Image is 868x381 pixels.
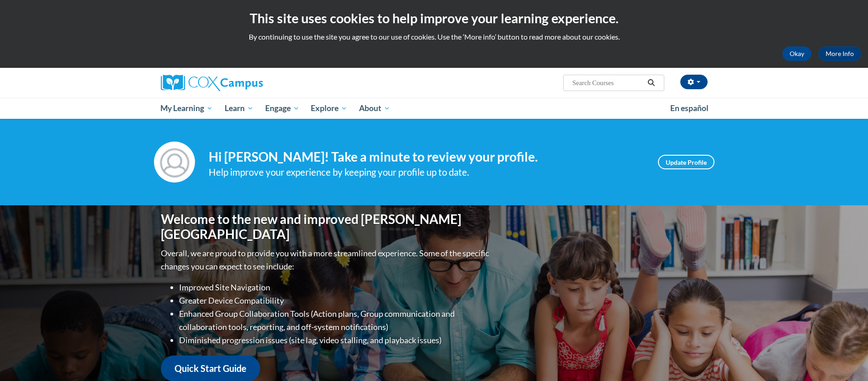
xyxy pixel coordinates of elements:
button: Search [644,77,658,88]
a: My Learning [155,98,219,119]
h2: This site uses cookies to help improve your learning experience. [7,9,861,27]
a: Engage [259,98,305,119]
span: Learn [225,103,253,114]
p: Overall, we are proud to provide you with a more streamlined experience. Some of the specific cha... [161,247,491,273]
div: Main menu [147,98,721,119]
a: Explore [305,98,353,119]
img: Profile Image [154,142,195,183]
li: Greater Device Compatibility [179,294,491,307]
a: Cox Campus [161,75,334,91]
span: My Learning [160,103,213,114]
a: About [353,98,396,119]
li: Diminished progression issues (site lag, video stalling, and playback issues) [179,334,491,347]
div: Help improve your experience by keeping your profile up to date. [209,165,644,180]
a: En español [664,99,714,118]
h4: Hi [PERSON_NAME]! Take a minute to review your profile. [209,149,644,165]
span: About [359,103,390,114]
a: Update Profile [658,155,714,169]
h1: Welcome to the new and improved [PERSON_NAME][GEOGRAPHIC_DATA] [161,212,491,242]
li: Improved Site Navigation [179,281,491,294]
img: Cox Campus [161,75,263,91]
a: Learn [219,98,259,119]
span: Engage [265,103,299,114]
input: Search Courses [571,77,644,88]
li: Enhanced Group Collaboration Tools (Action plans, Group communication and collaboration tools, re... [179,307,491,334]
button: Account Settings [680,75,708,89]
button: Okay [782,46,812,61]
iframe: Button to launch messaging window [832,345,861,374]
a: More Info [818,46,861,61]
span: Explore [311,103,347,114]
span: En español [670,103,709,113]
p: By continuing to use the site you agree to our use of cookies. Use the ‘More info’ button to read... [7,32,861,42]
